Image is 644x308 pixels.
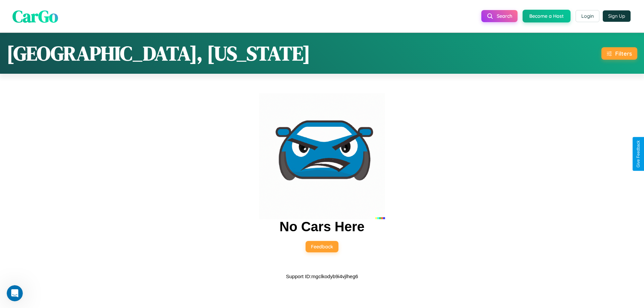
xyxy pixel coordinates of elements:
h2: No Cars Here [279,219,364,234]
img: car [259,93,385,219]
button: Search [481,10,518,22]
iframe: Intercom live chat [7,285,23,301]
button: Sign Up [603,10,631,22]
h1: [GEOGRAPHIC_DATA], [US_STATE] [7,40,310,67]
div: Give Feedback [636,140,641,168]
button: Login [576,10,599,22]
div: Filters [615,50,632,57]
button: Feedback [306,241,338,252]
span: Search [497,13,512,19]
span: CarGo [12,4,58,27]
button: Become a Host [523,10,571,22]
p: Support ID: mgclkodyb9i4vjlheg6 [286,272,358,281]
button: Filters [601,47,637,60]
